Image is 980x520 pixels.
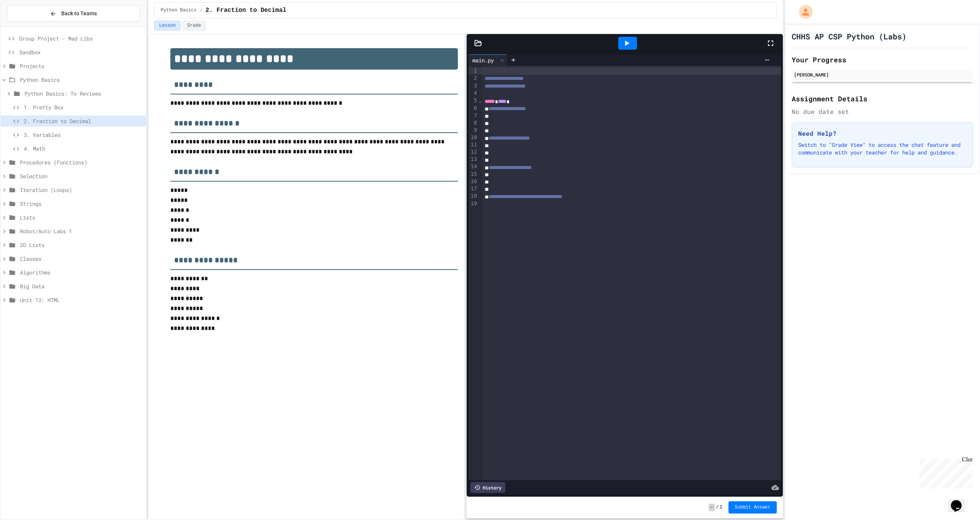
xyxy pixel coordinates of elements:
[20,227,143,235] span: Robot/Auto Labs 1
[709,504,714,511] span: -
[469,54,507,66] div: main.py
[24,145,143,153] span: 4. Math
[469,163,478,171] div: 14
[19,48,143,56] span: Sandbox
[469,156,478,163] div: 13
[792,107,973,116] div: No due date set
[469,171,478,178] div: 15
[154,21,181,31] button: Lesson
[478,97,482,104] span: Fold line
[3,3,53,49] div: Chat with us now!Close
[199,7,202,13] span: /
[61,10,97,18] span: Back to Teams
[7,5,140,22] button: Back to Teams
[792,54,973,65] h2: Your Progress
[792,31,906,42] h1: CHHS AP CSP Python (Labs)
[735,504,771,510] span: Submit Answer
[728,501,777,513] button: Submit Answer
[470,482,505,493] div: History
[469,82,478,90] div: 3
[794,71,971,78] div: [PERSON_NAME]
[20,268,143,276] span: Algorithms
[916,456,972,489] iframe: chat widget
[161,7,197,13] span: Python Basics
[20,186,143,194] span: Iteration (Loops)
[469,200,478,207] div: 19
[469,104,478,112] div: 6
[469,185,478,192] div: 17
[469,97,478,104] div: 5
[24,117,143,125] span: 2. Fraction to Decimal
[20,76,143,84] span: Python Basics
[24,103,143,111] span: 1. Pretty Box
[206,6,286,15] span: 2. Fraction to Decimal
[469,127,478,134] div: 9
[469,141,478,148] div: 11
[20,241,143,249] span: 2D Lists
[469,178,478,185] div: 16
[20,62,143,70] span: Projects
[182,21,206,31] button: Grade
[469,75,478,82] div: 2
[20,296,143,304] span: Unit 13: HTML
[716,504,719,510] span: /
[469,56,498,64] div: main.py
[20,282,143,290] span: Big Data
[469,148,478,156] div: 12
[20,200,143,208] span: Strings
[20,158,143,166] span: Procedures (Functions)
[792,93,973,104] h2: Assignment Details
[24,89,143,97] span: Python Basics: To Reviews
[798,129,967,138] h3: Need Help?
[948,489,972,512] iframe: chat widget
[469,134,478,141] div: 10
[469,112,478,119] div: 7
[24,131,143,139] span: 3. Variables
[20,172,143,180] span: Selection
[469,192,478,200] div: 18
[469,67,478,75] div: 1
[20,213,143,221] span: Lists
[469,89,478,97] div: 4
[19,34,143,42] span: Group Project - Mad Libs
[20,255,143,263] span: Classes
[469,119,478,127] div: 8
[791,3,815,21] div: My Account
[720,504,722,510] span: 1
[798,141,967,156] p: Switch to "Grade View" to access the chat feature and communicate with your teacher for help and ...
